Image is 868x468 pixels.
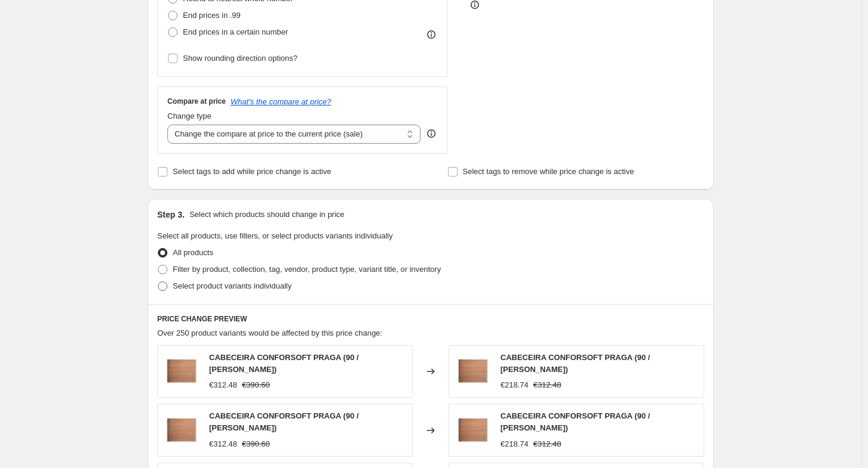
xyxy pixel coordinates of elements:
[242,438,270,450] strike: €390.60
[500,411,650,432] span: CABECEIRA CONFORSOFT PRAGA (90 / [PERSON_NAME])
[189,209,344,221] p: Select which products should change in price
[231,97,331,106] button: What's the compare at price?
[500,353,650,374] span: CABECEIRA CONFORSOFT PRAGA (90 / [PERSON_NAME])
[455,354,491,389] img: CABPRAGACONFOR1_80x.png
[173,248,213,257] span: All products
[463,167,634,176] span: Select tags to remove while price change is active
[533,438,561,450] strike: €312.48
[183,54,297,63] span: Show rounding direction options?
[157,209,185,221] h2: Step 3.
[167,97,226,106] h3: Compare at price
[209,353,359,374] span: CABECEIRA CONFORSOFT PRAGA (90 / [PERSON_NAME])
[173,265,441,274] span: Filter by product, collection, tag, vendor, product type, variant title, or inventory
[500,379,528,391] div: €218.74
[533,379,561,391] strike: €312.48
[425,128,437,140] div: help
[164,413,200,448] img: CABPRAGACONFOR1_80x.png
[209,411,359,432] span: CABECEIRA CONFORSOFT PRAGA (90 / [PERSON_NAME])
[173,167,331,176] span: Select tags to add while price change is active
[455,413,491,448] img: CABPRAGACONFOR1_80x.png
[157,314,704,324] h6: PRICE CHANGE PREVIEW
[183,11,241,20] span: End prices in .99
[209,379,237,391] div: €312.48
[173,281,291,290] span: Select product variants individually
[209,438,237,450] div: €312.48
[167,111,211,120] span: Change type
[157,231,393,240] span: Select all products, use filters, or select products variants individually
[157,328,382,337] span: Over 250 product variants would be affected by this price change:
[164,354,200,389] img: CABPRAGACONFOR1_80x.png
[500,438,528,450] div: €218.74
[183,27,288,36] span: End prices in a certain number
[242,379,270,391] strike: €390.60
